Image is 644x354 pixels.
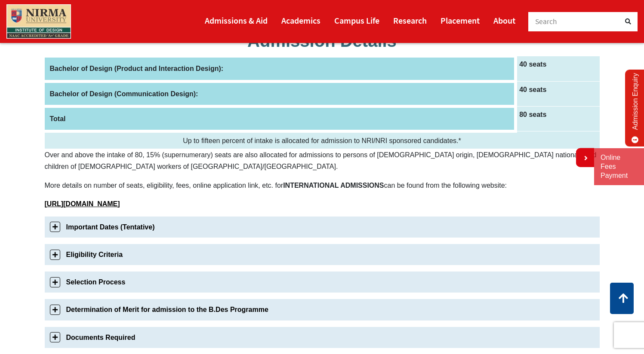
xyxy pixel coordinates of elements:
[45,180,600,191] p: More details on number of seats, eligibility, fees, online application link, etc. for can be foun...
[45,149,600,172] p: Over and above the intake of 80, 15% (supernumerary) seats are also allocated for admissions to p...
[205,12,268,29] a: Admissions & Aid
[516,81,600,106] td: 40 seats
[283,182,384,189] b: INTERNATIONAL ADMISSIONS
[601,153,638,180] a: Online Fees Payment
[45,299,600,320] a: Determination of Merit for admission to the B.Des Programme
[45,244,600,265] a: Eligibility Criteria
[535,17,558,26] span: Search
[45,217,600,238] a: Important Dates (Tentative)
[281,12,320,29] a: Academics
[493,12,515,29] a: About
[6,4,71,39] img: main_logo
[516,56,600,81] td: 40 seats
[45,131,600,149] td: Up to fifteen percent of intake is allocated for admission to NRI/NRI sponsored candidates.
[45,106,516,131] th: Total
[393,12,427,29] a: Research
[45,81,516,106] th: Bachelor of Design (Communication Design):
[45,200,120,208] a: [URL][DOMAIN_NAME]
[45,272,600,293] a: Selection Process
[45,327,600,348] a: Documents Required
[441,12,480,29] a: Placement
[45,56,516,81] th: Bachelor of Design (Product and Interaction Design):
[334,12,379,29] a: Campus Life
[516,106,600,131] td: 80 seats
